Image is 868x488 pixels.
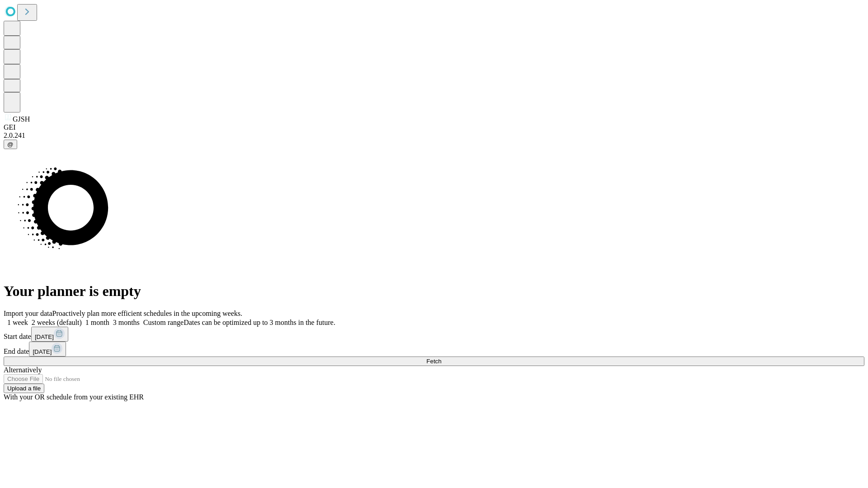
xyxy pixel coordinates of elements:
button: Upload a file [4,384,44,393]
button: Fetch [4,357,864,366]
span: 1 month [85,319,109,326]
button: @ [4,140,17,149]
span: Dates can be optimized up to 3 months in the future. [184,319,335,326]
span: 3 months [113,319,140,326]
h1: Your planner is empty [4,283,864,300]
span: @ [7,141,14,148]
span: 1 week [7,319,28,326]
span: 2 weeks (default) [32,319,82,326]
span: With your OR schedule from your existing EHR [4,393,144,401]
span: Alternatively [4,366,42,374]
span: Proactively plan more efficient schedules in the upcoming weeks. [52,310,242,317]
button: [DATE] [29,342,66,357]
span: [DATE] [33,348,52,355]
button: [DATE] [31,327,68,342]
div: End date [4,342,864,357]
div: Start date [4,327,864,342]
div: 2.0.241 [4,131,864,140]
span: Fetch [426,358,441,365]
div: GEI [4,123,864,131]
span: Custom range [143,319,184,326]
span: [DATE] [35,333,54,340]
span: Import your data [4,310,52,317]
span: GJSH [13,115,30,123]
